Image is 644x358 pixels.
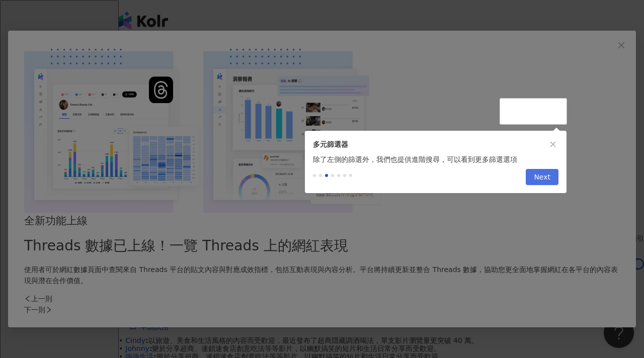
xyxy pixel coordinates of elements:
button: close [547,139,558,150]
div: 除了左側的篩選外，我們也提供進階搜尋，可以看到更多篩選選項 [305,154,567,165]
div: 多元篩選器 [313,139,558,150]
span: close [549,141,556,148]
button: Next [526,169,558,185]
span: Next [534,169,550,186]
